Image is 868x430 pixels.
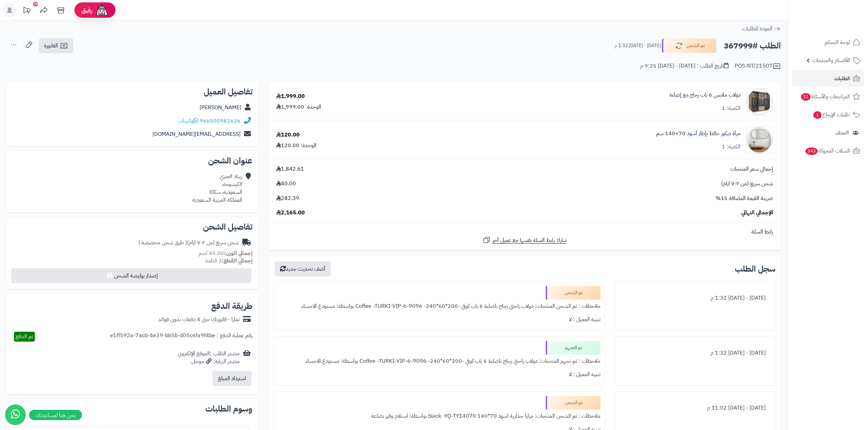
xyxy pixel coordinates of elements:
h2: وسوم الطلبات [12,405,253,413]
div: [DATE] - [DATE] 1:32 م [619,291,771,305]
span: 1 [813,111,822,119]
span: الإجمالي النهائي [741,209,773,217]
h2: الطلب #367999 [724,39,781,53]
span: لوحة التحكم [825,38,850,47]
a: السلات المتروكة343 [792,143,864,159]
span: الفاتورة [44,42,58,50]
a: [EMAIL_ADDRESS][DOMAIN_NAME] [152,130,241,138]
a: [PERSON_NAME] [200,103,241,112]
span: ( طرق شحن مخصصة ) [138,239,187,247]
div: الوحدة: 1,999.00 [276,103,321,111]
div: 1,999.00 [276,92,305,100]
div: ريناد العنزي الكيسومه، السعوديه، سكاكا المملكة العربية السعودية [192,173,242,204]
h3: سجل الطلب [735,265,775,273]
a: 966500982636 [200,117,241,125]
a: شارك رابط السلة نفسها مع عميل آخر [483,236,567,244]
img: 1742132665-110103010023.1-90x90.jpg [746,88,773,115]
div: ملاحظات : تم تجهيز المنتجات: دولاب راحتي زجاج باضاءة 6 باب كوفي -200*60*240- Coffee -TURKI-VIP-6-... [278,355,600,368]
a: لوحة التحكم [792,34,864,51]
span: السلات المتروكة [805,146,850,156]
div: تم الشحن [546,286,600,300]
img: 1753786237-1-90x90.jpg [746,127,773,154]
span: الأقسام والمنتجات [812,56,850,65]
span: شارك رابط السلة نفسها مع عميل آخر [492,236,567,244]
div: تمارا - فاتورتك حتى 4 دفعات بدون فوائد [158,316,240,324]
h2: تفاصيل العميل [12,88,253,96]
small: [DATE] - [DATE] 1:32 م [614,42,661,49]
div: تم التجهيز [546,341,600,355]
div: مصدر الطلب :الموقع الإلكتروني [178,350,240,365]
div: [DATE] - [DATE] 11:02 م [619,401,771,415]
span: شحن سريع (من ٢-٧ ايام) [721,180,773,188]
a: طلبات الإرجاع1 [792,106,864,123]
div: 10 [33,2,38,6]
div: الوحدة: 120.00 [276,142,316,149]
span: 343 [805,147,818,155]
span: العودة للطلبات [742,25,772,33]
small: 45.00 كجم [199,249,253,257]
strong: إجمالي الوزن: [224,249,253,257]
button: استرداد المبلغ [213,371,252,386]
span: 40.00 [276,180,296,188]
a: العملاء [792,125,864,141]
div: الكمية: 1 [722,104,741,112]
img: ai-face.png [95,3,109,17]
div: مصدر الزيارة: جوجل [178,358,240,365]
span: ضريبة القيمة المضافة 15% [716,195,773,202]
a: الفاتورة [39,38,73,53]
a: العودة للطلبات [742,25,781,33]
div: الكمية: 1 [722,143,741,151]
button: إصدار بوليصة الشحن [11,268,252,283]
a: واتساب [178,117,198,125]
a: الطلبات [792,70,864,87]
strong: إجمالي القطع: [222,257,253,265]
div: تنبيه العميل : لا [278,368,600,381]
div: شحن سريع (من ٢-٧ ايام) [138,239,239,247]
a: تحديثات المنصة [18,3,35,19]
span: المراجعات والأسئلة [800,92,850,101]
div: ملاحظات : تم الشحن المنتجات: دولاب راحتي زجاج باضاءة 6 باب كوفي -200*60*240- Coffee -TURKI-VIP-6-... [278,300,600,313]
div: رابط السلة [271,228,778,236]
div: [DATE] - [DATE] 1:32 م [619,346,771,360]
div: 120.00 [276,131,300,139]
span: الطلبات [834,74,850,83]
span: إجمالي سعر المنتجات [730,165,773,173]
span: تم الدفع [16,332,33,341]
span: رفيق [81,6,92,14]
h2: عنوان الشحن [12,157,253,165]
a: دولاب ملابس 6 باب زجاج مع إضاءة [669,91,741,99]
div: رقم عملية الدفع : e1ff592a-7acb-4e39-bb5b-d05c6fa9f4be [110,332,253,342]
div: ملاحظات : تم الشحن المنتجات: مرايا جدارية اسود 70*140 black -YQ-TY14070 بواسطة: استلام وفرز بضاعة [278,410,600,423]
a: المراجعات والأسئلة11 [792,88,864,105]
small: 2 قطعة [205,257,253,265]
div: تنبيه العميل : لا [278,313,600,326]
span: 11 [801,93,811,101]
span: 1,842.61 [276,165,304,173]
span: 282.39 [276,195,299,202]
button: أضف تحديث جديد [275,261,331,276]
span: 2,165.00 [276,209,305,217]
div: تاريخ الطلب : [DATE] - [DATE] 9:25 م [640,62,729,70]
button: تم الشحن [662,39,717,53]
a: مرآة ديكور حائط بإطار أسود 70×140 سم [656,130,741,138]
span: العملاء [836,128,849,138]
span: طلبات الإرجاع [813,110,850,119]
div: POS-NT/21507 [735,62,781,70]
h2: تفاصيل الشحن [12,223,253,231]
div: تم الشحن [546,396,600,410]
h2: طريقة الدفع [211,302,253,310]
